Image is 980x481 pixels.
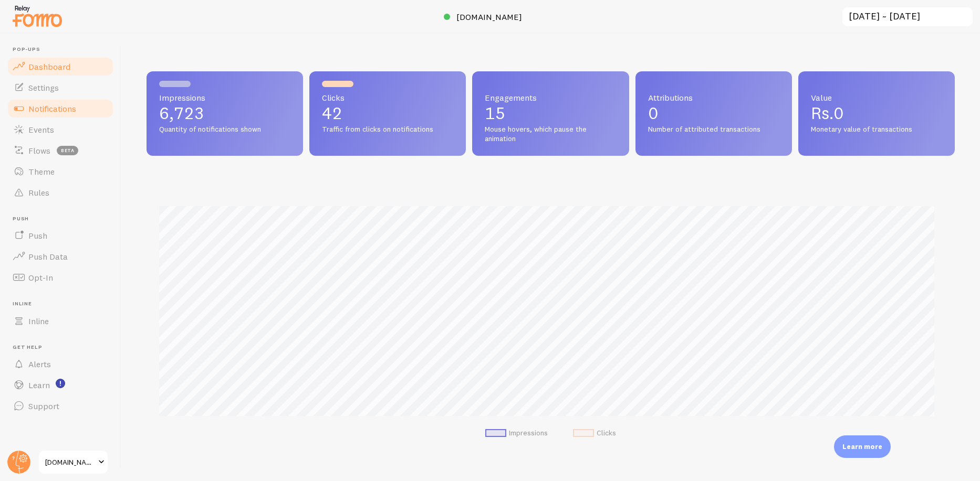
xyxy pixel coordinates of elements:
[28,145,50,156] span: Flows
[485,105,616,122] p: 15
[322,125,453,134] span: Traffic from clicks on notifications
[648,93,779,102] span: Attributions
[28,103,76,114] span: Notifications
[38,450,109,475] a: [DOMAIN_NAME]
[6,161,114,182] a: Theme
[6,98,114,119] a: Notifications
[28,124,54,135] span: Events
[159,125,290,134] span: Quantity of notifications shown
[11,3,64,29] img: fomo-relay-logo-orange.svg
[6,311,114,332] a: Inline
[28,230,47,241] span: Push
[6,225,114,246] a: Push
[28,380,50,390] span: Learn
[159,105,290,122] p: 6,723
[811,93,942,102] span: Value
[6,140,114,161] a: Flows beta
[6,267,114,288] a: Opt-In
[485,125,616,143] span: Mouse hovers, which pause the animation
[6,396,114,416] a: Support
[45,456,95,468] span: [DOMAIN_NAME]
[13,344,114,351] span: Get Help
[28,187,49,198] span: Rules
[6,119,114,140] a: Events
[322,93,453,102] span: Clicks
[28,359,51,369] span: Alerts
[648,125,779,134] span: Number of attributed transactions
[28,401,59,411] span: Support
[485,429,548,438] li: Impressions
[485,93,616,102] span: Engagements
[6,246,114,267] a: Push Data
[573,429,616,438] li: Clicks
[842,442,882,452] p: Learn more
[13,301,114,307] span: Inline
[28,61,70,72] span: Dashboard
[6,182,114,203] a: Rules
[13,46,114,53] span: Pop-ups
[648,105,779,122] p: 0
[322,105,453,122] p: 42
[6,354,114,375] a: Alerts
[28,272,53,283] span: Opt-In
[811,125,942,134] span: Monetary value of transactions
[811,103,844,123] span: Rs.0
[56,379,65,388] svg: <p>Watch New Feature Tutorials!</p>
[13,216,114,222] span: Push
[159,93,290,102] span: Impressions
[834,435,891,458] div: Learn more
[6,77,114,98] a: Settings
[28,251,68,262] span: Push Data
[28,166,55,177] span: Theme
[6,375,114,396] a: Learn
[6,56,114,77] a: Dashboard
[28,82,59,93] span: Settings
[57,146,78,155] span: beta
[28,316,49,326] span: Inline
